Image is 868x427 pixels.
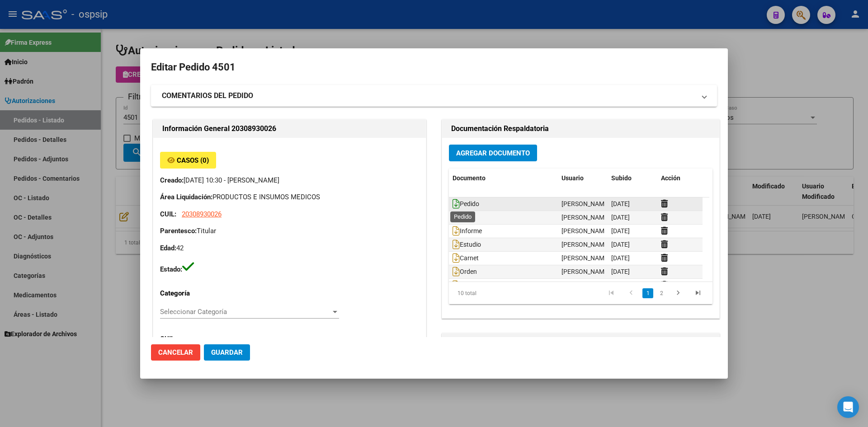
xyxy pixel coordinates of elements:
[661,174,680,182] span: Acción
[160,152,216,169] button: Casos (0)
[151,59,717,76] h2: Editar Pedido 4501
[456,149,530,157] span: Agregar Documento
[151,344,200,361] button: Cancelar
[611,174,632,182] span: Subido
[160,265,182,273] strong: Estado:
[160,192,419,202] p: PRODUCTOS E INSUMOS MEDICOS
[211,348,243,357] span: Guardar
[561,174,584,182] span: Usuario
[670,288,687,298] a: go to next page
[657,169,703,188] datatable-header-cell: Acción
[449,169,558,188] datatable-header-cell: Documento
[162,90,253,101] strong: COMENTARIOS DEL PEDIDO
[449,145,537,161] button: Agregar Documento
[561,200,610,207] span: [PERSON_NAME]
[611,241,630,248] span: [DATE]
[449,282,500,305] div: 10 total
[160,226,419,236] p: Titular
[453,174,486,182] span: Documento
[611,214,630,221] span: [DATE]
[561,254,610,262] span: [PERSON_NAME]
[611,268,630,275] span: [DATE]
[160,334,238,344] p: CUIL
[561,241,610,248] span: [PERSON_NAME]
[151,85,717,107] mat-expansion-panel-header: COMENTARIOS DEL PEDIDO
[656,288,667,298] a: 2
[160,227,197,235] strong: Parentesco:
[160,175,419,186] p: [DATE] 10:30 - [PERSON_NAME]
[160,288,238,299] p: Categoría
[837,396,859,418] div: Open Intercom Messenger
[453,254,479,262] span: Carnet
[177,156,209,164] span: Casos (0)
[160,308,331,316] span: Seleccionar Categoría
[611,227,630,235] span: [DATE]
[453,268,477,275] span: Orden
[453,200,479,207] span: Pedido
[162,123,417,134] h2: Información General 20308930026
[204,344,250,361] button: Guardar
[689,288,707,298] a: go to last page
[561,214,610,221] span: [PERSON_NAME]
[561,227,610,235] span: [PERSON_NAME]
[160,193,212,201] strong: Área Liquidación:
[561,268,610,275] span: [PERSON_NAME]
[160,176,184,184] strong: Creado:
[453,214,467,221] span: Hc
[158,348,193,357] span: Cancelar
[451,123,710,134] h2: Documentación Respaldatoria
[160,210,176,218] strong: CUIL:
[160,244,176,252] strong: Edad:
[611,200,630,207] span: [DATE]
[623,288,640,298] a: go to previous page
[611,254,630,262] span: [DATE]
[642,288,653,298] a: 1
[641,286,655,301] li: page 1
[453,241,481,248] span: Estudio
[603,288,620,298] a: go to first page
[608,169,657,188] datatable-header-cell: Subido
[160,243,419,253] p: 42
[655,286,668,301] li: page 2
[453,227,482,235] span: Informe
[558,169,608,188] datatable-header-cell: Usuario
[182,210,222,218] span: 20308930026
